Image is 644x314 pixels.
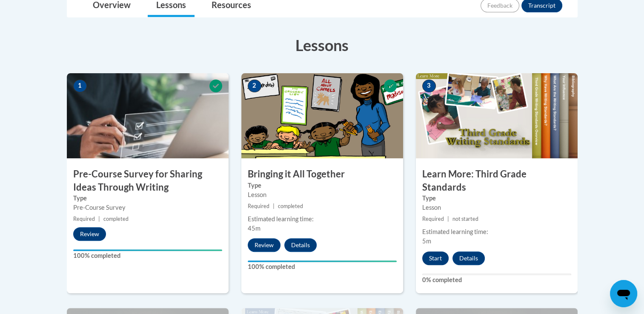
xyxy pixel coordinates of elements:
[73,203,222,212] div: Pre-Course Survey
[273,203,275,209] span: |
[422,237,431,245] span: 5m
[452,216,478,222] span: not started
[248,214,397,224] div: Estimated learning time:
[73,194,222,203] label: Type
[452,251,485,265] button: Details
[241,73,403,158] img: Course Image
[422,194,571,203] label: Type
[248,80,261,92] span: 2
[422,203,571,212] div: Lesson
[98,216,100,222] span: |
[67,73,229,158] img: Course Image
[422,275,571,285] label: 0% completed
[241,168,403,181] h3: Bringing it All Together
[284,238,317,252] button: Details
[416,168,578,194] h3: Learn More: Third Grade Standards
[73,249,222,251] div: Your progress
[422,216,444,222] span: Required
[248,225,260,232] span: 45m
[278,203,303,209] span: completed
[67,168,229,194] h3: Pre-Course Survey for Sharing Ideas Through Writing
[422,80,436,92] span: 3
[67,34,578,56] h3: Lessons
[248,260,397,262] div: Your progress
[103,216,129,222] span: completed
[416,73,578,158] img: Course Image
[447,216,449,222] span: |
[73,227,106,241] button: Review
[248,190,397,200] div: Lesson
[73,251,222,260] label: 100% completed
[73,216,95,222] span: Required
[248,262,397,271] label: 100% completed
[610,280,637,307] iframe: Button to launch messaging window
[248,203,269,209] span: Required
[248,181,397,190] label: Type
[73,80,87,92] span: 1
[248,238,280,252] button: Review
[422,227,571,237] div: Estimated learning time:
[422,251,449,265] button: Start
